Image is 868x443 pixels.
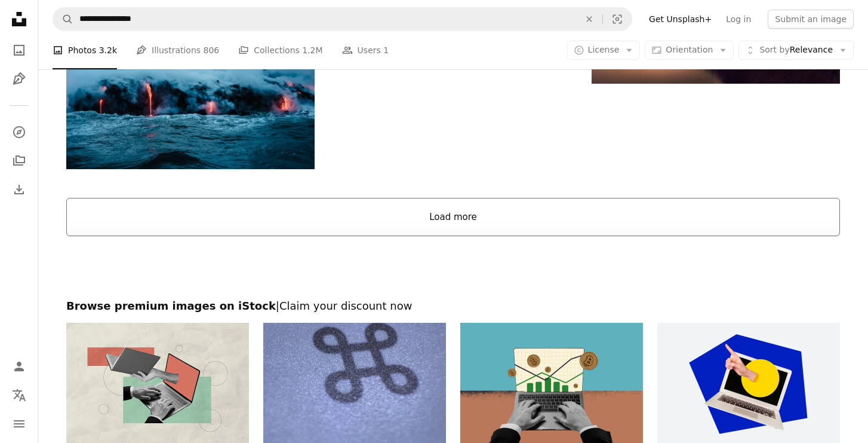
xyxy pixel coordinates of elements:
a: Download History [7,178,31,201]
button: Search Unsplash [53,8,73,30]
a: Illustrations [7,67,31,91]
a: lava dripping to ocean [66,81,315,92]
button: Orientation [645,41,734,60]
span: Relevance [759,44,833,56]
span: Sort by [759,45,789,54]
a: Log in / Sign up [7,355,31,378]
span: 806 [204,44,220,57]
span: Orientation [666,45,713,54]
a: Home — Unsplash [7,7,31,33]
span: | Claim your discount now [276,300,413,312]
img: lava dripping to ocean [66,5,315,169]
button: Sort byRelevance [738,41,854,60]
a: Get Unsplash+ [642,10,719,29]
span: License [588,45,620,54]
a: Illustrations 806 [136,31,219,69]
button: Load more [66,198,840,236]
span: 1.2M [302,44,322,57]
h2: Browse premium images on iStock [66,299,840,313]
button: Menu [7,412,31,436]
button: Visual search [603,8,632,30]
a: Users 1 [342,31,389,69]
form: Find visuals sitewide [53,7,632,31]
a: Explore [7,120,31,144]
span: 1 [383,44,389,57]
a: Photos [7,38,31,62]
button: Clear [576,8,602,30]
a: Collections [7,149,31,173]
a: Collections 1.2M [238,31,322,69]
button: License [567,41,641,60]
a: Log in [719,10,758,29]
button: Language [7,383,31,407]
button: Submit an image [768,10,854,29]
